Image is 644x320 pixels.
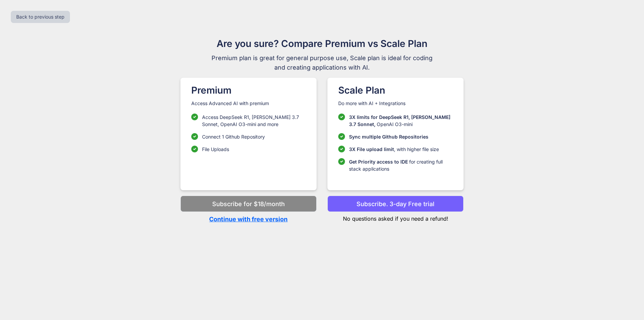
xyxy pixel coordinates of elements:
button: Subscribe. 3-day Free trial [327,196,464,212]
img: checklist [191,146,198,152]
p: for creating full stack applications [349,158,453,172]
img: checklist [191,114,198,120]
p: Connect 1 Github Repository [202,133,265,140]
h1: Premium [191,83,306,97]
p: , with higher file size [349,146,439,153]
span: Get Priority access to IDE [349,159,408,165]
p: Subscribe. 3-day Free trial [356,199,435,208]
h1: Are you sure? Compare Premium vs Scale Plan [208,36,436,51]
span: 3X File upload limit [349,146,394,152]
p: Sync multiple Github Repositories [349,133,428,140]
p: Continue with free version [180,215,317,224]
button: Back to previous step [11,11,70,23]
h1: Scale Plan [338,83,453,97]
img: checklist [338,133,345,140]
img: checklist [338,114,345,120]
p: Do more with AI + Integrations [338,100,453,107]
p: Access DeepSeek R1, [PERSON_NAME] 3.7 Sonnet, OpenAI O3-mini and more [202,114,306,128]
p: File Uploads [202,146,229,153]
span: Premium plan is great for general purpose use, Scale plan is ideal for coding and creating applic... [208,53,436,72]
img: checklist [191,133,198,140]
span: 3X limits for DeepSeek R1, [PERSON_NAME] 3.7 Sonnet, [349,114,450,127]
img: checklist [338,158,345,165]
img: checklist [338,146,345,152]
p: OpenAI O3-mini [349,114,453,128]
button: Subscribe for $18/month [180,196,317,212]
p: No questions asked if you need a refund! [327,212,464,223]
p: Subscribe for $18/month [212,199,285,208]
p: Access Advanced AI with premium [191,100,306,107]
